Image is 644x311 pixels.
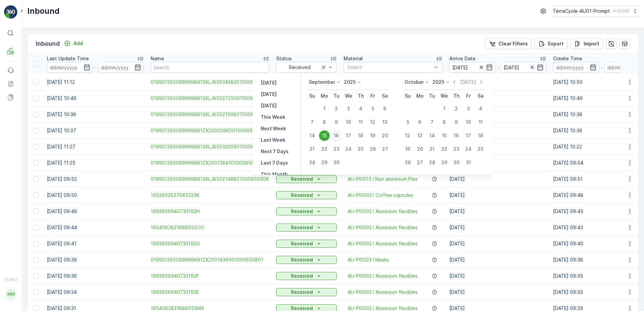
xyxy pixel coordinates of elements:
td: [DATE] [446,219,550,236]
a: 1693956940733192H [151,208,269,215]
div: Toggle Row Selected [33,160,38,166]
p: Received [291,208,313,215]
div: 27 [380,144,390,154]
p: - [601,63,603,71]
th: Tuesday [330,90,343,102]
p: Received [291,192,313,199]
p: Next 7 Days [261,148,289,155]
div: 22 [439,144,450,154]
span: [DATE] [36,122,52,127]
p: Import [584,40,599,47]
button: Yesterday [258,79,279,87]
td: [DATE] 09:39 [43,252,147,268]
a: 1693956940733192G [151,240,269,247]
td: [DATE] [446,90,550,106]
span: AU-PI0002 I Aluminium flexibles [348,273,418,279]
div: 3 [463,103,474,114]
button: Received [276,175,337,183]
td: [DATE] [446,123,550,139]
div: 2 [451,103,462,114]
button: Received [276,272,337,280]
td: [DATE] [446,236,550,252]
td: [DATE] [446,268,550,284]
p: [DATE] [261,91,277,98]
th: Wednesday [438,90,450,102]
td: [DATE] [446,203,550,219]
a: AU-PI0002 I Aluminium flexibles [348,224,418,231]
p: ( +10:00 ) [613,8,629,14]
p: 2025 [344,79,356,85]
td: [DATE] [446,187,550,203]
div: MM [6,289,17,300]
td: [DATE] 10:46 [43,90,147,106]
div: 9 [331,117,342,128]
a: AU-PI0015 I Non aluminium Flex [348,176,418,182]
th: Monday [414,90,426,102]
div: Toggle Row Selected [33,96,38,101]
div: 21 [427,144,438,154]
div: 9 [451,117,462,128]
button: This Week [258,113,288,121]
div: 31 [463,157,474,168]
span: Arrive Date : [6,122,36,127]
p: - [497,63,499,71]
div: 12 [367,117,378,128]
button: Next Week [258,125,289,133]
span: Last Weight : [6,166,38,172]
a: AU-PI0002 I Aluminium flexibles [348,240,418,247]
p: Received [291,224,313,231]
p: TerraCycle-AU01-Prompt [553,8,610,14]
div: 24 [343,144,354,154]
div: 11 [475,117,486,128]
button: Today [258,90,279,98]
td: [DATE] 11:12 [43,74,147,90]
input: dd/mm/yyyy [47,62,93,73]
input: dd/mm/yyyy [501,62,547,73]
span: AU-PI0002 I Aluminium flexibles [348,208,418,215]
div: 20 [415,144,425,154]
a: 019931265099999891ZX2000296501000650800 [151,127,269,134]
button: This Month [258,170,290,178]
p: Status [276,55,292,62]
td: [DATE] 09:41 [43,236,147,252]
p: Received [291,176,313,182]
p: Last Update Time [47,55,89,62]
button: TerraCycle-AU01-Prompt(+10:00) [553,5,639,17]
p: [DATE] [261,79,277,86]
p: Add [73,40,83,47]
div: 28 [427,157,438,168]
input: Search [151,62,269,73]
div: 23 [451,144,462,154]
a: 1654562831886055OO [151,224,269,231]
a: 01993126509999989136LJ8502725001000650305 [151,95,269,102]
th: Wednesday [343,90,355,102]
div: 24 [463,144,474,154]
div: 1 [319,103,330,114]
p: Received [291,273,313,279]
td: [DATE] [446,155,550,171]
div: 17 [463,130,474,141]
a: AU-PI0003 I Coffee capsules [348,192,413,199]
div: 2 [331,103,342,114]
div: 12 [402,130,413,141]
a: 1693956940733192F [151,273,269,279]
div: 13 [380,117,390,128]
div: 8 [439,117,450,128]
a: 01993126509999989136LJ8502148801000650308 [151,176,269,182]
p: Last Week [261,137,285,143]
td: [DATE] [446,74,550,90]
div: 18 [355,130,366,141]
div: 4 [355,103,366,114]
div: Toggle Row Selected [33,306,38,311]
div: Toggle Row Selected [33,128,38,133]
div: 10 [463,117,474,128]
a: 1693956940733192E [151,289,269,296]
p: Last 7 Days [261,160,288,166]
div: 22 [319,144,330,154]
div: 13 [415,130,425,141]
span: AU-PI0002 I Aluminium flexibles [348,289,418,296]
div: Toggle Row Selected [33,225,38,230]
td: [DATE] 09:44 [43,219,147,236]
